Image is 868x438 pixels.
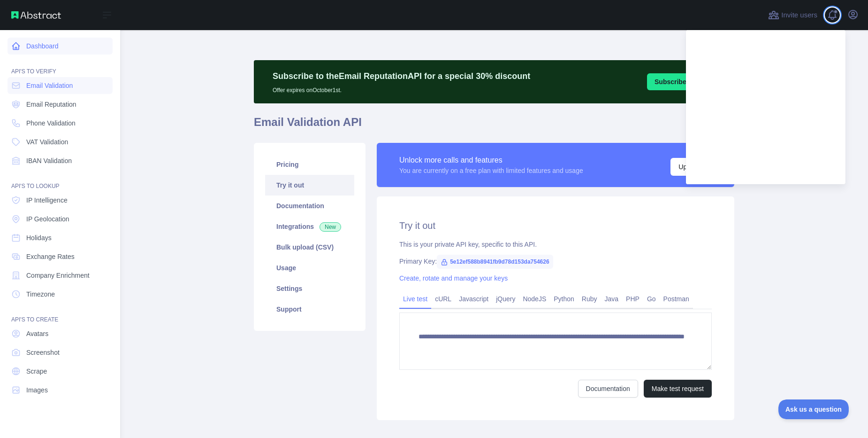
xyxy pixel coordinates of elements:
a: Images [8,382,113,399]
a: Bulk upload (CSV) [265,237,354,258]
a: Ruby [578,291,601,306]
a: Live test [399,291,431,306]
div: You are currently on a free plan with limited features and usage [399,166,583,175]
a: Support [265,299,354,320]
span: Avatars [26,329,48,338]
span: Email Validation [26,81,73,90]
span: IBAN Validation [26,156,72,165]
span: Exchange Rates [26,252,75,261]
span: Scrape [26,367,47,376]
a: Dashboard [8,38,113,55]
a: IBAN Validation [8,152,113,169]
p: Subscribe to the Email Reputation API for a special 30 % discount [273,70,530,83]
a: IP Geolocation [8,211,113,227]
a: Scrape [8,363,113,380]
a: Documentation [265,196,354,216]
a: Settings [265,278,354,299]
span: IP Intelligence [26,196,68,205]
span: Holidays [26,233,52,242]
a: Avatars [8,325,113,342]
a: Documentation [578,380,638,398]
h2: Try it out [399,219,712,232]
span: Email Reputation [26,100,76,109]
iframe: Toggle Customer Support [778,399,849,419]
a: cURL [431,291,455,306]
a: Email Reputation [8,96,113,113]
a: Python [550,291,578,306]
a: Exchange Rates [8,248,113,265]
span: VAT Validation [26,137,68,147]
a: Email Validation [8,77,113,94]
a: Phone Validation [8,115,113,132]
button: Upgrade [670,158,712,176]
span: Images [26,385,48,395]
span: IP Geolocation [26,214,69,224]
p: Offer expires on October 1st. [273,83,530,94]
span: Phone Validation [26,118,76,128]
a: Javascript [455,291,492,306]
a: Try it out [265,175,354,196]
div: This is your private API key, specific to this API. [399,240,712,249]
div: API'S TO CREATE [8,305,113,323]
a: jQuery [492,291,519,306]
a: Create, rotate and manage your keys [399,274,508,282]
a: Postman [660,291,693,306]
span: New [320,222,341,232]
a: VAT Validation [8,133,113,150]
div: Primary Key: [399,257,712,266]
img: Abstract API [11,11,61,19]
a: IP Intelligence [8,192,113,209]
a: Java [601,291,623,306]
button: Invite users [766,8,819,23]
a: Go [643,291,660,306]
a: Timezone [8,286,113,303]
h1: Email Validation API [254,115,734,137]
span: Screenshot [26,348,60,357]
span: Company Enrichment [26,271,90,280]
a: NodeJS [519,291,550,306]
div: API'S TO LOOKUP [8,171,113,190]
span: Timezone [26,289,55,299]
a: Usage [265,258,354,278]
div: Unlock more calls and features [399,155,583,166]
button: Make test request [644,380,712,398]
a: Pricing [265,154,354,175]
button: Subscribe [DATE] [647,73,717,90]
a: PHP [622,291,643,306]
div: API'S TO VERIFY [8,56,113,75]
a: Screenshot [8,344,113,361]
a: Holidays [8,229,113,246]
span: 5e12ef588b8941fb9d78d153da754626 [437,255,553,269]
a: Company Enrichment [8,267,113,284]
span: Invite users [781,10,817,21]
a: Integrations New [265,216,354,237]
